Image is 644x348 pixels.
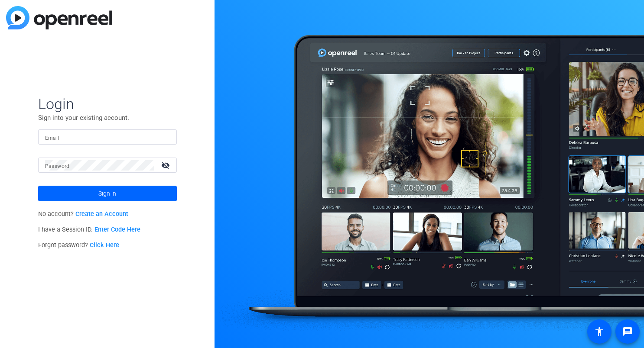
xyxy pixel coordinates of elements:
[45,132,170,142] input: Enter Email Address
[38,226,141,233] span: I have a Session ID.
[38,186,177,201] button: Sign in
[594,326,605,337] mat-icon: accessibility
[90,242,119,249] a: Click Here
[75,210,128,218] a: Create an Account
[45,163,70,169] mat-label: Password
[622,326,633,337] mat-icon: message
[45,135,59,141] mat-label: Email
[94,226,140,233] a: Enter Code Here
[38,242,120,249] span: Forgot password?
[38,210,129,218] span: No account?
[6,6,112,29] img: blue-gradient.svg
[98,183,116,204] span: Sign in
[156,159,177,171] mat-icon: visibility_off
[38,113,177,122] p: Sign into your existing account.
[38,95,177,113] span: Login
